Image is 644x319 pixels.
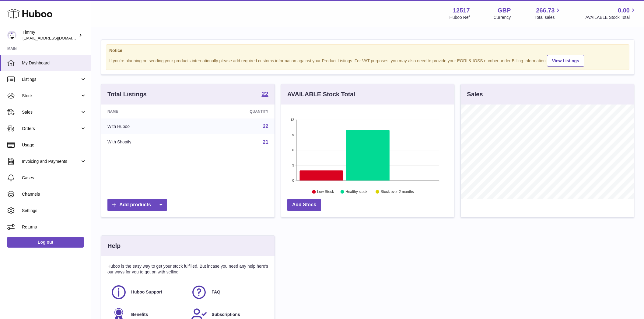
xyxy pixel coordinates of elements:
a: 22 [261,91,268,98]
div: Timmy [23,29,77,41]
span: Benefits [131,312,148,317]
a: Log out [7,237,84,248]
span: Settings [22,208,86,214]
span: Channels [22,191,86,197]
text: Stock over 2 months [380,190,414,194]
text: 12 [290,118,294,122]
span: Subscriptions [212,312,240,317]
text: 3 [292,163,294,167]
th: Name [101,105,195,118]
a: FAQ [191,284,265,300]
a: Add Stock [287,199,321,211]
td: With Shopify [101,134,195,150]
text: Healthy stock [345,190,368,194]
span: FAQ [212,289,220,295]
div: If you're planning on sending your products internationally please add required customs informati... [109,54,626,67]
strong: 12517 [453,6,470,15]
span: Huboo Support [131,289,162,295]
text: Low Stock [317,190,334,194]
span: AVAILABLE Stock Total [585,15,637,20]
span: Sales [22,109,80,115]
h3: AVAILABLE Stock Total [287,90,355,98]
a: 21 [263,139,268,145]
text: 6 [292,148,294,152]
strong: GBP [498,6,511,15]
span: Listings [22,77,80,82]
th: Quantity [195,105,275,118]
p: Huboo is the easy way to get your stock fulfilled. But incase you need any help here's our ways f... [107,263,268,275]
td: With Huboo [101,118,195,134]
div: Huboo Ref [450,15,470,20]
span: 266.73 [536,6,555,15]
span: Total sales [534,15,562,20]
h3: Help [107,242,121,250]
span: Orders [22,126,80,132]
text: 9 [292,133,294,137]
span: Usage [22,142,86,148]
a: 22 [263,124,268,129]
span: Cases [22,175,86,181]
span: Stock [22,93,80,99]
div: Currency [494,15,511,20]
a: View Listings [547,55,584,67]
span: [EMAIL_ADDRESS][DOMAIN_NAME] [23,36,89,40]
span: 0.00 [618,6,630,15]
strong: 22 [261,91,268,97]
a: 266.73 Total sales [534,6,562,20]
span: Invoicing and Payments [22,159,80,164]
h3: Total Listings [107,90,147,98]
span: My Dashboard [22,60,86,66]
a: 0.00 AVAILABLE Stock Total [585,6,637,20]
img: internalAdmin-12517@internal.huboo.com [7,31,16,40]
strong: Notice [109,48,626,53]
a: Add products [107,199,167,211]
h3: Sales [467,90,483,98]
a: Huboo Support [110,284,185,300]
span: Returns [22,224,86,230]
text: 0 [292,179,294,182]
